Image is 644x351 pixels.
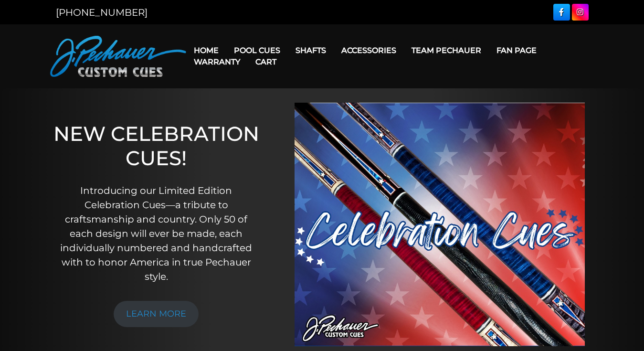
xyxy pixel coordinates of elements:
[226,38,288,63] a: Pool Cues
[186,38,226,63] a: Home
[288,38,334,63] a: Shafts
[53,122,259,170] h1: NEW CELEBRATION CUES!
[114,301,199,327] a: LEARN MORE
[56,7,148,18] a: [PHONE_NUMBER]
[404,38,489,63] a: Team Pechauer
[186,50,248,74] a: Warranty
[53,183,259,284] p: Introducing our Limited Edition Celebration Cues—a tribute to craftsmanship and country. Only 50 ...
[489,38,544,63] a: Fan Page
[334,38,404,63] a: Accessories
[248,50,284,74] a: Cart
[50,36,186,77] img: Pechauer Custom Cues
